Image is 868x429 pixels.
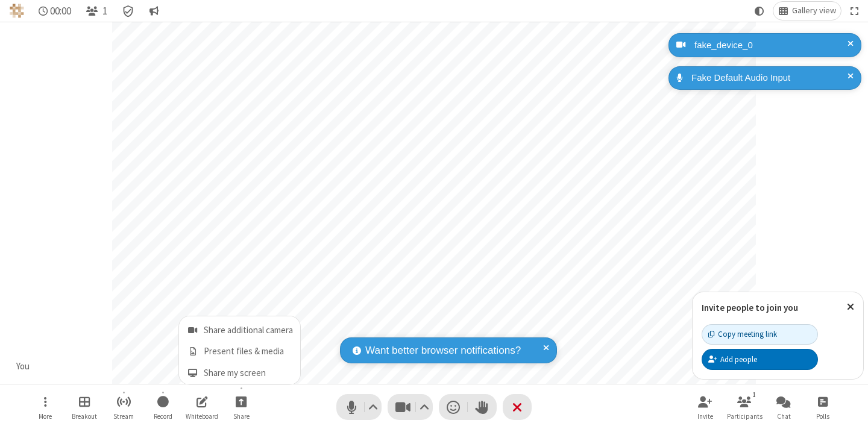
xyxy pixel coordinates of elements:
button: Manage Breakout Rooms [66,390,102,424]
button: Start streaming [105,390,142,424]
button: Fullscreen [846,2,864,20]
button: Open shared whiteboard [184,390,220,424]
span: More [39,413,52,420]
button: Present files & media [179,340,300,361]
button: Copy meeting link [702,324,818,345]
button: Using system theme [750,2,769,20]
div: fake_device_0 [690,39,852,52]
button: Mute (⌘+Shift+A) [336,394,382,420]
button: Open menu [223,390,259,424]
label: Invite people to join you [702,302,798,313]
span: Record [154,413,172,420]
button: Open chat [766,390,802,424]
button: Open poll [805,390,841,424]
span: Share [233,413,250,420]
button: Start recording [145,390,181,424]
span: Invite [697,413,713,420]
button: Raise hand [468,394,497,420]
span: Present files & media [204,346,293,357]
span: Breakout [72,413,97,420]
button: Open participant list [81,2,112,20]
span: 1 [102,5,107,17]
span: Share my screen [204,368,293,378]
div: Copy meeting link [708,328,777,340]
button: Invite participants (⌘+Shift+I) [687,390,723,424]
div: Meeting details Encryption enabled [117,2,140,20]
button: Open menu [27,390,63,424]
span: Stream [113,413,134,420]
button: Share additional camera [179,316,300,340]
button: Close popover [838,292,863,322]
div: Fake Default Audio Input [687,71,852,85]
button: Add people [702,349,818,369]
div: Timer [34,2,77,20]
button: Open participant list [726,390,763,424]
button: Video setting [417,394,433,420]
button: Change layout [773,2,841,20]
button: End or leave meeting [503,394,532,420]
button: Audio settings [365,394,382,420]
button: Share my screen [179,361,300,384]
img: QA Selenium DO NOT DELETE OR CHANGE [10,4,24,18]
div: 1 [749,389,759,400]
span: Chat [777,413,791,420]
span: Want better browser notifications? [365,343,521,359]
button: Stop video (⌘+Shift+V) [388,394,433,420]
button: Conversation [144,2,163,20]
span: Share additional camera [204,325,293,336]
span: Polls [816,413,829,420]
span: Gallery view [792,6,836,16]
span: Participants [727,413,763,420]
span: Whiteboard [186,413,218,420]
button: Send a reaction [439,394,468,420]
span: 00:00 [50,5,71,17]
div: You [12,360,34,374]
